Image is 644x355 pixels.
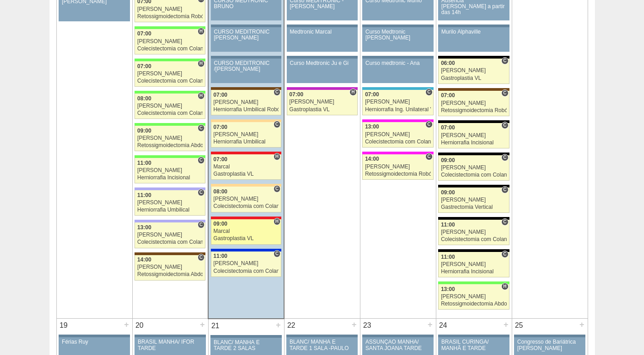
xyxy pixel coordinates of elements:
div: [PERSON_NAME] [441,100,507,106]
div: CURSO MEDITRONIC [PERSON_NAME] [214,29,279,41]
span: Consultório [501,122,508,129]
div: 22 [285,319,299,332]
div: Key: Aviso [438,25,509,27]
span: 07:00 [441,92,455,99]
div: Key: Brasil [135,26,205,29]
div: Key: Blanc [438,185,509,187]
span: Hospital [501,283,508,290]
div: CURSO MEDITRONIC /[PERSON_NAME] [214,60,279,72]
div: Gastroplastia VL [441,75,507,81]
div: Key: Christóvão da Gama [135,220,205,222]
div: BRASIL MANHÃ/ IFOR TARDE [138,339,203,351]
span: Consultório [501,186,508,193]
div: Colecistectomia com Colangiografia VL [441,237,507,242]
div: Key: Santa Joana [211,87,281,90]
span: 07:00 [290,91,304,98]
div: [PERSON_NAME] [441,68,507,74]
span: Consultório [425,153,432,160]
a: C 14:00 [PERSON_NAME] Retossigmoidectomia Robótica [362,154,433,180]
span: 09:00 [441,157,455,163]
a: C 11:00 [PERSON_NAME] Herniorrafia Incisional [438,252,509,277]
div: Herniorrafia Ing. Unilateral VL [365,107,431,113]
span: 07:00 [214,156,228,163]
div: Retossigmoidectomia Abdominal [137,143,203,148]
div: Key: Assunção [211,152,281,154]
div: Colecistectomia com Colangiografia VL [441,172,507,178]
div: Key: Santa Joana [135,252,205,255]
a: C 08:00 [PERSON_NAME] Colecistectomia com Colangiografia VL [211,187,281,212]
div: [PERSON_NAME] [137,135,203,141]
a: C 11:00 [PERSON_NAME] Colecistectomia com Colangiografia VL [438,220,509,245]
div: [PERSON_NAME] [214,99,279,105]
div: Herniorrafia Incisional [441,269,507,275]
div: [PERSON_NAME] [137,232,203,238]
div: Key: Blanc [438,120,509,123]
span: Consultório [198,254,205,261]
div: Key: Aviso [59,335,130,337]
a: C 11:00 [PERSON_NAME] Herniorrafia Incisional [135,158,205,183]
span: Consultório [274,121,280,128]
div: [PERSON_NAME] [441,261,507,267]
div: Marcal [214,228,279,234]
div: Key: Bartira [211,119,281,122]
a: Curso Medtronic [PERSON_NAME] [362,27,433,52]
div: 21 [209,319,223,333]
div: Key: Blanc [438,153,509,155]
span: Consultório [425,121,432,128]
span: Consultório [501,218,508,226]
span: Consultório [198,189,205,196]
div: Colecistectomia com Colangiografia VL [137,46,203,52]
span: Hospital [198,28,205,35]
a: C 09:00 [PERSON_NAME] Gastrectomia Vertical [438,187,509,213]
div: Key: Aviso [135,335,205,337]
div: Key: Blanc [438,56,509,59]
div: Herniorrafia Incisional [137,175,203,181]
div: + [275,319,282,331]
span: 07:00 [137,30,151,37]
span: 11:00 [137,192,151,198]
div: Gastroplastia VL [290,107,355,113]
div: [PERSON_NAME] [365,132,431,138]
div: [PERSON_NAME] [137,168,203,173]
div: + [578,319,586,330]
a: H 07:00 Marcal Gastroplastia VL [211,154,281,180]
div: [PERSON_NAME] [441,197,507,203]
a: C 07:00 [PERSON_NAME] Herniorrafia Ing. Unilateral VL [362,90,433,115]
div: 25 [512,319,526,332]
div: Key: Aviso [514,335,585,337]
div: [PERSON_NAME] [365,99,431,105]
a: Curso medtronic - Ana [362,59,433,83]
div: [PERSON_NAME] [441,165,507,171]
div: + [502,319,510,330]
div: [PERSON_NAME] [365,164,431,170]
span: Consultório [501,154,508,161]
div: Gastroplastia VL [214,171,279,177]
div: Key: Aviso [287,56,358,59]
div: Key: Brasil [135,59,205,61]
a: CURSO MEDITRONIC /[PERSON_NAME] [211,59,281,83]
div: Herniorrafia Umbilical [214,139,279,145]
span: 07:00 [441,124,455,131]
div: Herniorrafia Umbilical [137,207,203,213]
div: + [123,319,130,330]
span: 06:00 [441,60,455,66]
div: 20 [133,319,147,332]
span: Consultório [274,250,280,257]
a: C 07:00 [PERSON_NAME] Herniorrafia Umbilical Robótica [211,90,281,115]
span: Consultório [425,89,432,96]
div: BRASIL CURINGA/ MANHÃ E TARDE [441,339,506,351]
span: 11:00 [441,254,455,260]
span: 08:00 [137,95,151,102]
span: 07:00 [214,124,228,130]
a: Murilo Alphaville [438,27,509,52]
a: H 09:00 Marcal Gastroplastia VL [211,219,281,245]
div: Congresso de Bariátrica [PERSON_NAME] [517,339,582,351]
div: Colecistectomia com Colangiografia VL [214,203,279,209]
div: Colecistectomia com Colangiografia VL [365,139,431,145]
div: 23 [360,319,374,332]
div: [PERSON_NAME] [137,6,203,12]
div: Key: Aviso [210,335,281,338]
div: Key: Pro Matre [362,119,433,122]
span: Consultório [501,251,508,258]
div: Key: Neomater [362,87,433,90]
